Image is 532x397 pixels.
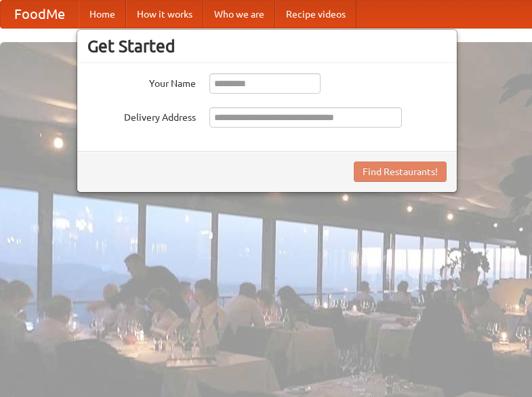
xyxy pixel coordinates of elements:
[203,1,275,28] a: Who we are
[126,1,203,28] a: How it works
[275,1,356,28] a: Recipe videos
[87,36,447,56] h3: Get Started
[87,107,196,124] label: Delivery Address
[1,1,79,28] a: FoodMe
[79,1,126,28] a: Home
[87,73,196,90] label: Your Name
[354,162,447,182] button: Find Restaurants!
